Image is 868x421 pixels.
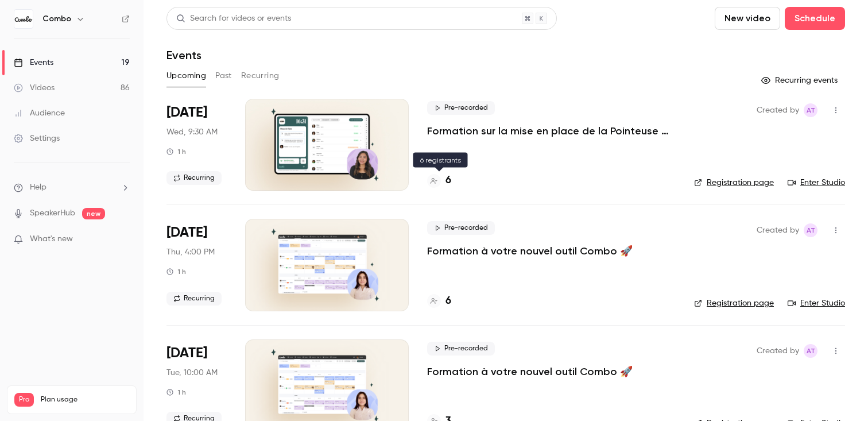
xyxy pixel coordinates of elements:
[14,181,130,194] li: help-dropdown-opener
[166,147,186,156] div: 1 h
[166,344,207,362] span: [DATE]
[804,344,817,358] span: Amandine Test
[756,71,845,90] button: Recurring events
[166,246,215,258] span: Thu, 4:00 PM
[788,177,845,188] a: Enter Studio
[427,244,633,258] a: Formation à votre nouvel outil Combo 🚀
[694,177,774,188] a: Registration page
[807,223,815,237] span: AT
[427,221,495,235] span: Pre-recorded
[241,67,280,85] button: Recurring
[694,298,774,309] a: Registration page
[166,388,186,397] div: 1 h
[215,67,232,85] button: Past
[82,208,105,219] span: new
[166,126,218,138] span: Wed, 9:30 AM
[14,10,33,28] img: Combo
[427,173,451,188] a: 6
[14,393,34,407] span: Pro
[166,67,206,85] button: Upcoming
[14,57,53,68] div: Events
[166,99,227,191] div: Oct 1 Wed, 9:30 AM (Europe/Paris)
[30,207,75,219] a: SpeakerHub
[166,103,207,122] span: [DATE]
[445,173,451,188] h4: 6
[116,234,130,245] iframe: Noticeable Trigger
[166,48,201,62] h1: Events
[14,133,60,144] div: Settings
[176,13,291,25] div: Search for videos or events
[427,124,676,138] a: Formation sur la mise en place de la Pointeuse Combo 🚦
[166,367,218,378] span: Tue, 10:00 AM
[807,344,815,358] span: AT
[427,342,495,356] span: Pre-recorded
[715,7,780,30] button: New video
[41,395,129,404] span: Plan usage
[785,7,845,30] button: Schedule
[757,103,799,117] span: Created by
[166,171,222,185] span: Recurring
[788,298,845,309] a: Enter Studio
[804,103,817,117] span: Amandine Test
[427,365,633,378] a: Formation à votre nouvel outil Combo 🚀
[30,181,46,194] span: Help
[757,344,799,358] span: Created by
[757,223,799,237] span: Created by
[804,223,817,237] span: Amandine Test
[166,267,186,276] div: 1 h
[30,233,73,245] span: What's new
[42,13,71,25] h6: Combo
[166,292,222,306] span: Recurring
[166,219,227,311] div: Oct 2 Thu, 4:00 PM (Europe/Paris)
[166,223,207,242] span: [DATE]
[14,82,55,94] div: Videos
[427,101,495,115] span: Pre-recorded
[807,103,815,117] span: AT
[14,107,65,119] div: Audience
[427,293,451,309] a: 6
[445,293,451,309] h4: 6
